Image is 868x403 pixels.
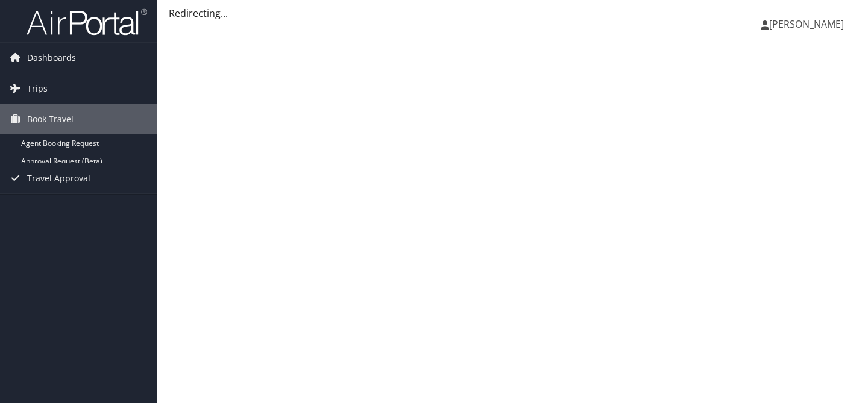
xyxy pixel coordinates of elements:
span: Trips [27,73,48,104]
img: airportal-logo.png [27,8,147,36]
div: Redirecting... [169,6,856,20]
span: [PERSON_NAME] [769,17,844,31]
span: Travel Approval [27,163,90,193]
span: Dashboards [27,43,76,73]
span: Book Travel [27,104,74,134]
a: [PERSON_NAME] [761,6,856,42]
